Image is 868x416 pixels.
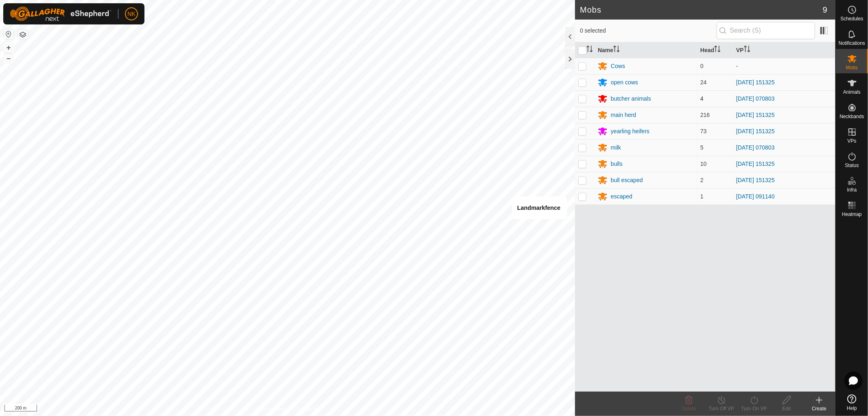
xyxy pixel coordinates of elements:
div: bull escaped [611,176,643,185]
a: [DATE] 151325 [736,128,775,134]
span: 2 [700,177,704,183]
span: 1 [700,193,704,200]
th: Head [697,42,733,58]
p-sorticon: Activate to sort [613,47,620,53]
div: main herd [611,111,636,119]
span: Neckbands [840,114,864,119]
td: - [733,58,835,74]
a: [DATE] 151325 [736,112,775,118]
span: Schedules [840,16,863,21]
button: – [4,53,13,63]
a: [DATE] 151325 [736,79,775,86]
a: Help [836,391,868,414]
div: Landmarkfence [517,203,560,213]
span: Delete [682,406,696,412]
div: bulls [611,160,623,168]
span: 0 selected [580,26,717,35]
p-sorticon: Activate to sort [744,47,750,53]
div: Cows [611,62,625,70]
span: VPs [847,139,856,143]
a: Privacy Policy [256,405,286,413]
span: 24 [700,79,707,86]
span: 0 [700,63,704,69]
span: NK [127,10,135,18]
span: 5 [700,144,704,151]
div: escaped [611,192,632,201]
div: butcher animals [611,95,651,103]
p-sorticon: Activate to sort [714,47,721,53]
div: Edit [770,405,803,412]
span: 216 [700,112,710,118]
img: Gallagher Logo [10,7,112,21]
span: Mobs [846,65,858,70]
a: [DATE] 151325 [736,177,775,183]
a: Contact Us [295,405,319,413]
a: [DATE] 151325 [736,161,775,167]
span: Notifications [839,41,865,46]
th: VP [733,42,835,58]
span: 73 [700,128,707,134]
th: Name [595,42,697,58]
span: Heatmap [842,212,862,217]
div: Create [803,405,835,412]
div: Turn On VP [738,405,770,412]
span: 10 [700,161,707,167]
button: Map Layers [18,30,28,40]
button: + [4,43,13,53]
span: Animals [843,90,861,95]
p-sorticon: Activate to sort [586,47,593,53]
input: Search (S) [717,22,815,39]
span: 4 [700,95,704,102]
span: Status [845,163,859,168]
span: 9 [823,4,827,16]
span: Help [847,406,857,411]
a: [DATE] 091140 [736,193,775,200]
a: [DATE] 070803 [736,144,775,151]
div: yearling heifers [611,127,649,136]
h2: Mobs [580,5,823,15]
a: [DATE] 070803 [736,95,775,102]
div: open cows [611,78,638,87]
div: Turn Off VP [705,405,738,412]
span: Infra [847,187,857,192]
button: Reset Map [4,29,13,39]
div: milk [611,143,621,152]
